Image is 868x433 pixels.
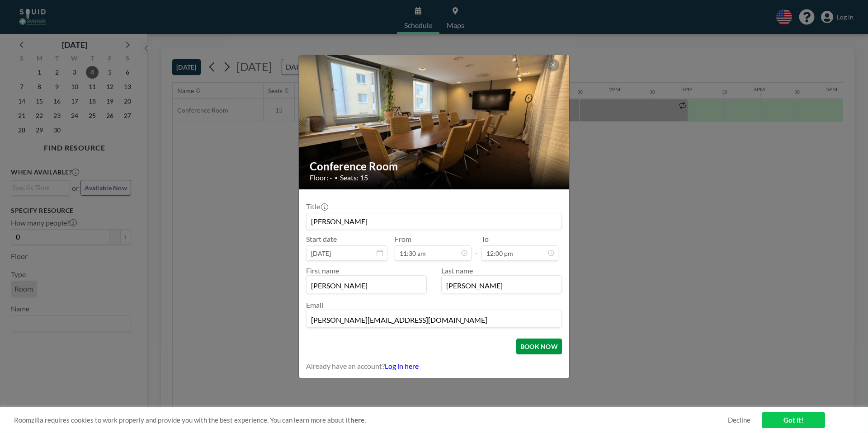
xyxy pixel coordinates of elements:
a: Decline [728,416,750,424]
label: First name [306,266,339,275]
button: BOOK NOW [516,339,562,354]
label: From [395,235,411,244]
span: Roomzilla requires cookies to work properly and provide you with the best experience. You can lea... [14,416,728,424]
span: Floor: - [310,173,332,182]
span: - [475,238,478,258]
label: To [481,235,489,244]
a: Log in here [385,362,419,370]
input: Email [307,312,561,327]
input: First name [307,278,426,293]
label: Start date [306,235,337,244]
input: Last name [442,278,561,293]
span: • [335,174,338,181]
a: Got it! [762,412,825,428]
img: 537.JPG [299,20,570,224]
span: Already have an account? [306,362,385,371]
h2: Conference Room [310,160,559,173]
label: Last name [441,266,473,275]
label: Title [306,202,327,211]
input: Guest reservation [307,213,561,229]
a: here. [350,416,366,424]
label: Email [306,301,323,309]
span: Seats: 15 [340,173,368,182]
